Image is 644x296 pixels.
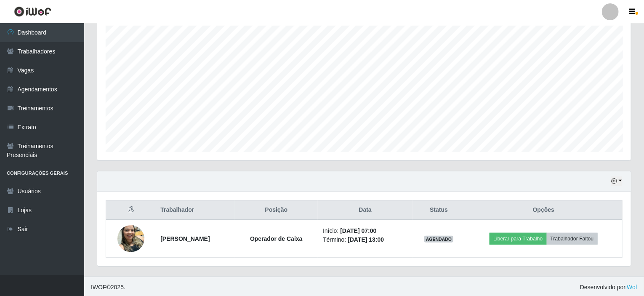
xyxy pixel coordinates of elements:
[340,227,376,234] time: [DATE] 07:00
[323,227,407,235] li: Início:
[91,284,106,291] span: IWOF
[155,200,234,220] th: Trabalhador
[323,235,407,244] li: Término:
[235,200,318,220] th: Posição
[547,233,598,245] button: Trabalhador Faltou
[160,235,210,242] strong: [PERSON_NAME]
[412,200,465,220] th: Status
[348,236,384,243] time: [DATE] 13:00
[490,233,546,245] button: Liberar para Trabalho
[250,235,303,242] strong: Operador de Caixa
[580,283,637,292] span: Desenvolvido por
[14,6,51,17] img: CoreUI Logo
[318,200,412,220] th: Data
[91,283,125,292] span: © 2025 .
[424,236,454,243] span: AGENDADO
[625,284,637,291] a: iWof
[117,221,144,256] img: 1745102593554.jpeg
[465,200,623,220] th: Opções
